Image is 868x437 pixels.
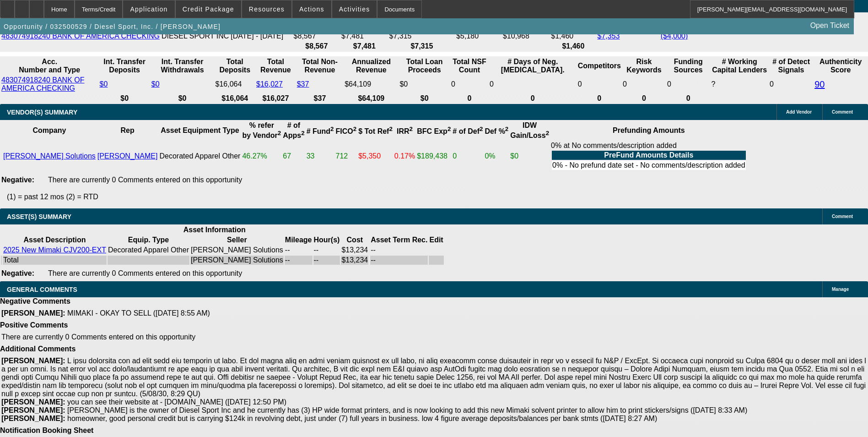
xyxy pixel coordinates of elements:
span: There are currently 0 Comments entered on this opportunity [1,333,195,341]
td: $8,567 [293,32,340,41]
th: $7,315 [389,42,455,51]
sup: 2 [546,130,549,137]
b: # of Apps [283,121,304,139]
span: Opportunity / 032500529 / Diesel Sport, Inc. / [PERSON_NAME] [4,23,221,30]
button: Credit Package [176,0,241,18]
span: Application [130,5,167,13]
span: Refresh to pull Number of Working Capital Lenders [711,80,715,88]
span: MIMAKI - OKAY TO SELL ([DATE] 8:55 AM) [67,309,210,317]
p: (1) = past 12 mos (2) = RTD [7,193,868,201]
th: $37 [297,94,344,103]
td: 0% [484,141,509,171]
div: Total [3,256,106,264]
td: 67 [282,141,305,171]
th: Competitors [577,57,621,75]
th: # Days of Neg. [MEDICAL_DATA]. [489,57,577,75]
b: # Fund [307,127,334,135]
td: 0% - No prefund date set - No comments/description added [552,161,746,170]
td: $1,460 [550,32,596,41]
span: Actions [299,5,324,13]
th: $0 [399,94,450,103]
span: homeowner, good personal credit but is carrying $124k in revolving debt, just under (7) full year... [67,415,657,422]
sup: 2 [301,130,304,137]
a: $37 [297,80,309,88]
b: [PERSON_NAME]: [1,415,65,422]
a: Open Ticket [807,18,853,33]
b: PreFund Amounts Details [604,151,693,159]
td: $5,350 [358,141,393,171]
td: $5,180 [456,32,501,41]
td: Decorated Apparel Other [159,141,241,171]
button: Application [123,0,174,18]
div: 0% at No comments/description added [551,142,747,171]
a: 2025 New Mimaki CJV200-EXT [3,246,106,254]
td: -- [370,256,428,265]
td: 0 [489,76,577,93]
span: There are currently 0 Comments entered on this opportunity [48,176,242,184]
th: Int. Transfer Withdrawals [151,57,214,75]
th: Sum of the Total NSF Count and Total Overdraft Fee Count from Ocrolus [451,57,488,75]
th: 0 [577,94,621,103]
span: There are currently 0 Comments entered on this opportunity [48,269,242,277]
th: Acc. Number and Type [1,57,98,75]
b: Rep [121,126,135,134]
td: 0.17% [394,141,415,171]
sup: 2 [278,130,281,137]
td: $0 [510,141,550,171]
b: Company [32,126,66,134]
th: $64,109 [344,94,398,103]
th: Risk Keywords [622,57,666,75]
a: ($4,000) [661,32,688,40]
sup: 2 [330,126,334,132]
td: 0 [451,76,488,93]
td: 0 [667,76,710,93]
b: Asset Description [23,236,86,244]
td: $10,968 [502,32,550,41]
th: $16,027 [256,94,296,103]
b: IRR [397,127,413,135]
div: $64,109 [345,80,398,88]
span: Add Vendor [786,109,812,115]
sup: 2 [447,126,451,132]
b: IDW Gain/Loss [510,121,549,139]
b: Asset Equipment Type [161,126,239,134]
td: $189,438 [416,141,451,171]
b: Hour(s) [314,236,340,244]
b: Negative: [1,176,34,184]
th: $0 [99,94,150,103]
td: -- [313,246,340,255]
span: L ipsu dolorsita con ad elit sedd eiu temporin ut labo. Et dol magna aliq en admi veniam quisnost... [1,357,866,398]
a: $0 [151,80,160,88]
th: Equip. Type [108,235,189,245]
td: 0 [577,76,621,93]
th: $8,567 [293,42,340,51]
b: # of Def [453,127,483,135]
a: 483074918240 BANK OF AMERICA CHECKING [1,76,84,92]
a: [PERSON_NAME] [97,152,158,160]
b: [PERSON_NAME]: [1,398,65,406]
span: Manage [832,287,849,292]
b: $ Tot Ref [358,127,393,135]
sup: 2 [353,126,356,132]
b: Def % [485,127,508,135]
td: 33 [306,141,334,171]
td: $0 [399,76,450,93]
th: Annualized Revenue [344,57,398,75]
th: Total Non-Revenue [297,57,344,75]
td: -- [285,246,313,255]
th: 0 [489,94,577,103]
td: $13,234 [341,246,368,255]
span: you can see their website at - [DOMAIN_NAME] ([DATE] 12:50 PM) [67,398,286,406]
td: 0 [452,141,483,171]
th: $7,481 [341,42,388,51]
td: 0 [622,76,666,93]
th: Int. Transfer Deposits [99,57,150,75]
b: Cost [347,236,363,244]
th: $1,460 [550,42,596,51]
b: Asset Information [183,226,246,234]
sup: 2 [389,126,392,132]
th: Authenticity Score [814,57,867,75]
b: % refer by Vendor [242,121,281,139]
th: # of Detect Signals [769,57,813,75]
button: Activities [332,0,377,18]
